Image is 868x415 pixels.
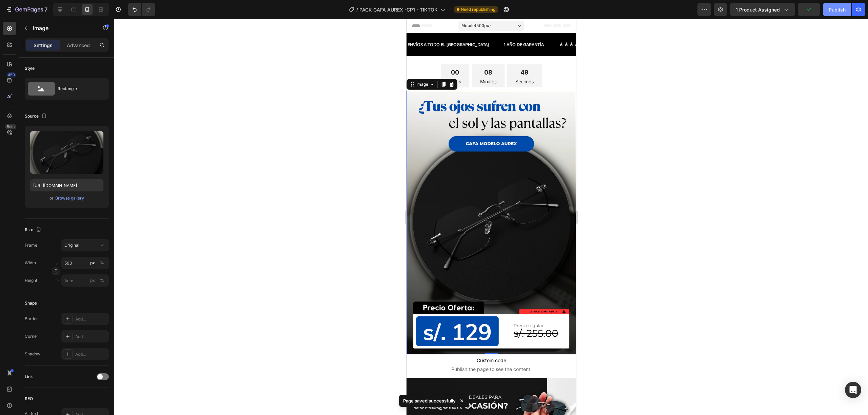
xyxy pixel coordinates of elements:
button: px [98,259,106,267]
p: Page saved successfully [403,397,456,404]
input: px% [61,257,109,269]
div: Publish [829,6,846,13]
button: Publish [823,3,851,16]
div: Size [25,225,43,234]
div: Image [8,62,23,68]
label: Frame [25,242,37,248]
div: px [90,277,95,284]
span: or [50,194,54,202]
div: % [100,260,104,266]
p: Advanced [67,42,90,49]
div: % [100,277,104,284]
input: https://example.com/image.jpg [30,179,103,191]
button: Original [61,239,109,251]
p: Minutes [74,59,90,66]
label: Width [25,260,36,266]
img: preview-image [30,131,103,174]
input: px% [61,274,109,287]
button: % [88,276,97,285]
span: PACK GAFA AUREX -CP1 - TIKTOK [359,6,438,13]
div: 00 [42,48,55,59]
div: Link [25,374,33,380]
span: 1 product assigned [736,6,780,13]
div: Style [25,65,35,71]
div: Undo/Redo [128,3,155,16]
button: 1 product assigned [730,3,795,16]
div: px [90,260,95,266]
button: px [98,276,106,285]
div: 08 [74,48,90,59]
div: Source [25,112,48,121]
div: Corner [25,333,38,339]
div: Shape [25,300,37,306]
iframe: Design area [407,19,576,415]
button: 7 [3,3,51,16]
div: Browse gallery [55,195,84,201]
button: % [88,259,97,267]
p: Hours [42,59,55,66]
div: Add... [75,351,107,357]
label: Height [25,277,37,284]
div: Open Intercom Messenger [845,382,861,398]
button: Browse gallery [55,195,84,202]
span: Original [64,242,79,248]
p: ★★★★★ MÁS DE 15,443 PEDIDOS ENTREGADOS CON ÉXITO [152,21,279,30]
div: Rectangle [58,81,99,97]
div: 450 [6,72,16,78]
span: / [356,6,358,13]
p: Settings [34,42,53,49]
p: Seconds [109,59,127,66]
div: Shadow [25,351,40,357]
div: SEO [25,396,33,402]
div: Add... [75,316,107,322]
p: Image [33,24,91,32]
div: Add... [75,334,107,340]
div: Border [25,316,38,322]
div: Beta [5,124,16,129]
div: 49 [109,48,127,59]
p: 7 [44,5,47,14]
span: Need republishing [461,6,495,13]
